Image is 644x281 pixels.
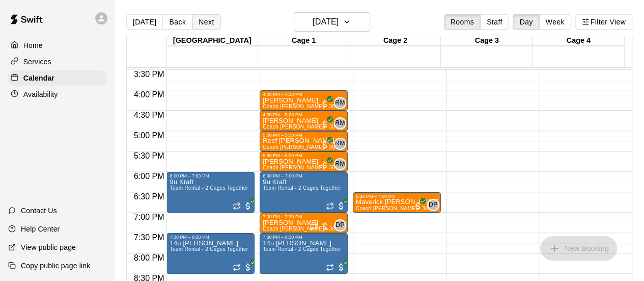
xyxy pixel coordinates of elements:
div: Rick McCleskey [334,117,346,130]
span: All customers have paid [336,262,346,272]
span: Coach [PERSON_NAME] - 30 Minute [356,206,446,211]
span: Recurring event [233,202,241,210]
div: 4:30 PM – 5:00 PM: Jayden Byrd [260,111,348,131]
p: View public page [21,242,76,252]
span: 7:00 PM [131,213,167,221]
a: Services [8,54,106,69]
span: 8:00 PM [131,253,167,262]
h6: [DATE] [313,15,339,29]
div: 6:30 PM – 7:00 PM: Maverick Mills [353,192,441,213]
span: All customers have paid [413,201,423,211]
span: All customers have paid [243,262,253,272]
div: Cage 2 [349,36,441,46]
div: 4:00 PM – 4:30 PM: Jayden Byrd [260,90,348,111]
span: Team Rental - 2 Cages Together [170,185,248,191]
div: [GEOGRAPHIC_DATA] [166,36,258,46]
div: 7:30 PM – 8:30 PM [263,235,304,240]
span: Team Rental - 2 Cages Together [263,185,341,191]
span: All customers have paid [336,201,346,211]
button: Rooms [444,14,481,30]
div: 7:30 PM – 8:30 PM: Team Rental - 2 Cages Together [166,233,255,274]
span: Coach [PERSON_NAME] - 30 minutes [263,124,355,130]
div: Dawson Petree [427,199,439,211]
span: 4:00 PM [131,90,167,99]
p: Calendar [23,73,54,83]
span: Coach [PERSON_NAME] - 30 minutes [263,144,355,150]
span: All customers have paid [320,160,330,170]
div: 4:00 PM – 4:30 PM [263,92,304,97]
span: RM [335,139,345,149]
span: Coach [PERSON_NAME] - 30 Minute [263,226,353,232]
button: Back [162,14,192,30]
span: Rick McCleskey [338,97,346,109]
div: Cage 1 [258,36,350,46]
span: Coach [PERSON_NAME] - 30 minutes [263,104,355,109]
div: 7:00 PM – 7:30 PM [263,214,304,219]
div: 6:00 PM – 7:00 PM [263,173,304,178]
div: 6:30 PM – 7:00 PM [356,194,398,199]
span: 3:30 PM [131,70,167,79]
button: Next [192,14,220,30]
span: Rick McCleskey [338,138,346,150]
button: [DATE] [294,12,370,32]
div: 6:00 PM – 7:00 PM [170,173,211,178]
span: Recurring event [233,263,241,271]
span: Team Rental - 2 Cages Together [170,246,248,252]
div: 5:00 PM – 5:30 PM: Reef Poff [260,131,348,151]
div: 7:30 PM – 8:30 PM: Team Rental - 2 Cages Together [260,233,348,274]
span: 6:00 PM [131,172,167,181]
span: Dawson Petree [431,199,439,211]
div: 7:30 PM – 8:30 PM [170,235,211,240]
button: [DATE] [126,14,163,30]
p: Services [23,57,51,67]
span: 7:30 PM [131,233,167,242]
span: DP [335,220,344,231]
span: Rick McCleskey [338,117,346,130]
div: Calendar [8,70,106,86]
div: Rick McCleskey [334,158,346,170]
a: Home [8,38,106,53]
div: Dawson Petree [334,219,346,232]
p: Help Center [21,224,60,234]
span: DP [429,200,437,210]
div: 6:00 PM – 7:00 PM: Team Rental - 2 Cages Together [260,172,348,213]
p: Availability [23,89,58,99]
div: Rick McCleskey [334,97,346,109]
a: Availability [8,87,106,102]
button: Day [513,14,539,30]
div: 4:30 PM – 5:00 PM [263,112,304,117]
span: RM [335,98,345,108]
div: 6:00 PM – 7:00 PM: Team Rental - 2 Cages Together [166,172,255,213]
span: Rick McCleskey [338,158,346,170]
div: 7:00 PM – 7:30 PM: Coach Dawson - 30 Minute [260,213,348,233]
button: Filter View [575,14,632,30]
div: Cage 4 [533,36,624,46]
span: You don't have the permission to add bookings [540,243,617,252]
span: RM [335,118,345,129]
span: Coach [PERSON_NAME] - 30 minutes [263,165,355,170]
p: Home [23,40,43,50]
span: Dawson Petree [338,219,346,232]
span: RM [335,159,345,169]
div: Cage 3 [441,36,533,46]
span: Recurring event [326,202,334,210]
p: Contact Us [21,206,57,216]
span: All customers have paid [320,99,330,109]
span: Recurring event [310,222,318,231]
span: 5:30 PM [131,151,167,160]
div: 5:30 PM – 6:00 PM: Hayes Poff [260,151,348,172]
p: Copy public page link [21,261,90,271]
span: All customers have paid [320,140,330,150]
div: 5:00 PM – 5:30 PM [263,133,304,138]
span: All customers have paid [320,119,330,130]
div: 5:30 PM – 6:00 PM [263,153,304,158]
span: 6:30 PM [131,192,167,201]
span: Team Rental - 2 Cages Together [263,246,341,252]
span: 5:00 PM [131,131,167,140]
button: Staff [480,14,509,30]
button: Week [539,14,571,30]
div: Rick McCleskey [334,138,346,150]
span: Recurring event [326,263,334,271]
